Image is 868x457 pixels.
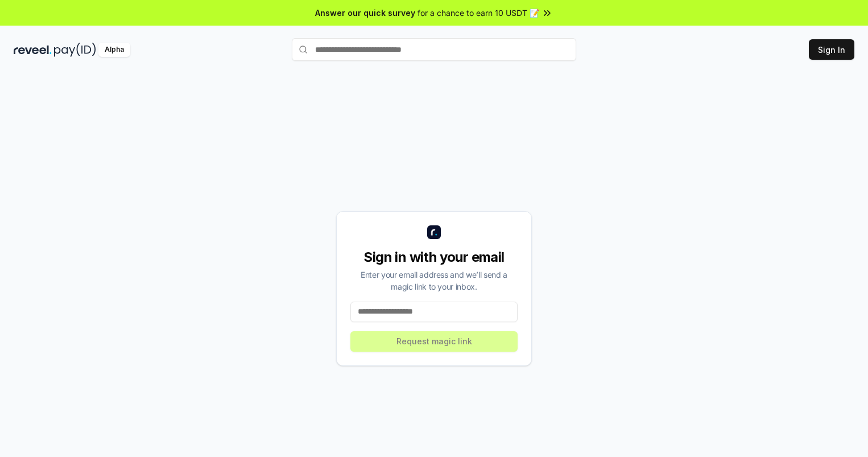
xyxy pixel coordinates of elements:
img: logo_small [427,225,441,239]
span: Answer our quick survey [315,7,415,19]
img: reveel_dark [14,43,52,57]
img: pay_id [54,43,96,57]
span: for a chance to earn 10 USDT 📝 [418,7,539,19]
div: Alpha [98,43,130,57]
div: Sign in with your email [350,248,518,266]
button: Sign In [809,39,854,60]
div: Enter your email address and we’ll send a magic link to your inbox. [350,269,518,293]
